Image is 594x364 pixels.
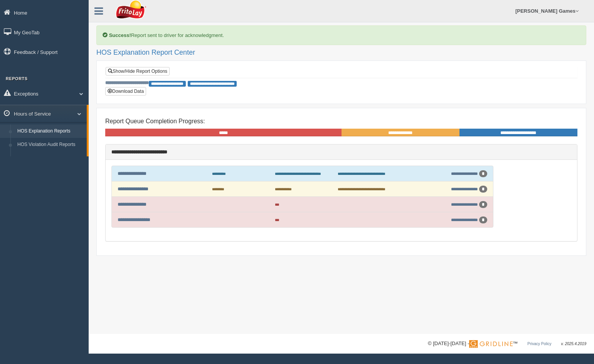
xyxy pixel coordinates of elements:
a: HOS Violation Audit Reports [14,138,87,152]
h4: Report Queue Completion Progress: [105,118,577,125]
a: HOS Violations [14,152,87,166]
h2: HOS Explanation Report Center [96,49,586,57]
span: v. 2025.4.2019 [561,342,586,346]
a: Show/Hide Report Options [106,67,170,75]
a: HOS Explanation Reports [14,124,87,138]
a: Privacy Policy [527,342,551,346]
div: Report sent to driver for acknowledgment. [96,25,586,45]
img: Gridline [469,340,513,348]
b: Success! [109,32,131,38]
button: Download Data [105,87,146,96]
div: © [DATE]-[DATE] - ™ [428,340,586,348]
